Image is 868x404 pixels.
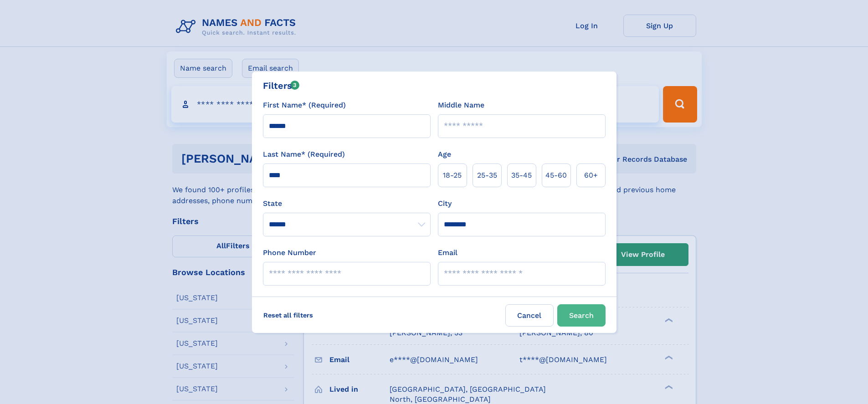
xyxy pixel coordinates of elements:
[263,247,316,258] label: Phone Number
[545,170,567,181] span: 45‑60
[438,149,451,160] label: Age
[438,198,452,209] label: City
[477,170,497,181] span: 25‑35
[257,304,319,326] label: Reset all filters
[263,79,300,92] div: Filters
[263,100,346,111] label: First Name* (Required)
[505,304,554,327] label: Cancel
[443,170,462,181] span: 18‑25
[511,170,532,181] span: 35‑45
[438,100,484,111] label: Middle Name
[438,247,457,258] label: Email
[263,149,345,160] label: Last Name* (Required)
[584,170,598,181] span: 60+
[263,198,431,209] label: State
[557,304,606,327] button: Search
